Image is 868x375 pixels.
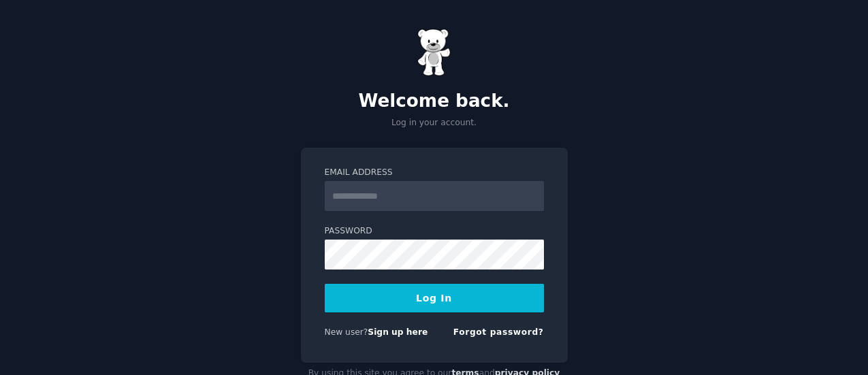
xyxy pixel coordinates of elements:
a: Sign up here [368,327,428,337]
img: Gummy Bear [417,29,451,76]
a: Forgot password? [453,327,544,337]
p: Log in your account. [301,117,568,129]
label: Password [325,225,544,238]
span: New user? [325,327,368,337]
h2: Welcome back. [301,91,568,112]
button: Log In [325,284,544,312]
label: Email Address [325,167,544,179]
